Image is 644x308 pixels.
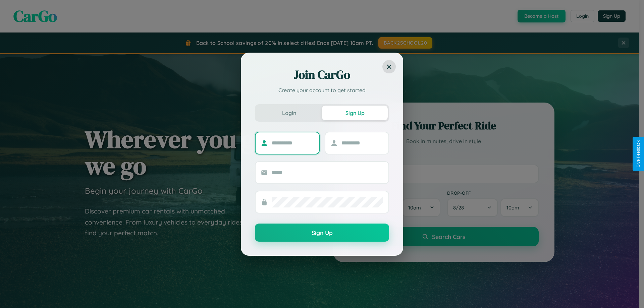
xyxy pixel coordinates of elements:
[322,106,388,120] button: Sign Up
[636,140,641,168] div: Give Feedback
[255,86,389,94] p: Create your account to get started
[256,106,322,120] button: Login
[255,224,389,242] button: Sign Up
[255,67,389,83] h2: Join CarGo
